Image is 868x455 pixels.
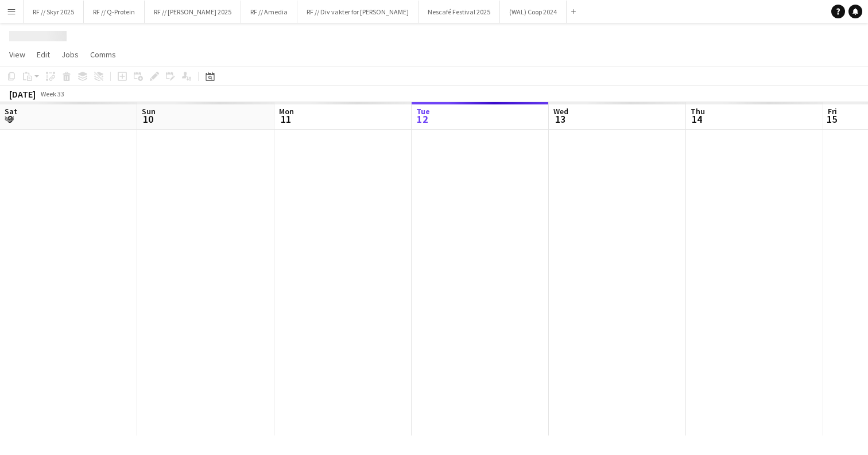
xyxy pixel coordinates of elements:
[414,112,430,126] span: 12
[418,1,500,23] button: Nescafé Festival 2025
[24,1,84,23] button: RF // Skyr 2025
[145,1,241,23] button: RF // [PERSON_NAME] 2025
[5,106,17,116] span: Sat
[5,47,30,62] a: View
[61,49,79,60] span: Jobs
[38,90,67,98] span: Week 33
[553,106,568,116] span: Wed
[689,112,705,126] span: 14
[9,88,36,100] div: [DATE]
[142,106,156,116] span: Sun
[500,1,567,23] button: (WAL) Coop 2024
[279,106,294,116] span: Mon
[297,1,418,23] button: RF // Div vakter for [PERSON_NAME]
[32,47,55,62] a: Edit
[828,106,837,116] span: Fri
[57,47,83,62] a: Jobs
[84,1,145,23] button: RF // Q-Protein
[277,112,294,126] span: 11
[90,49,116,60] span: Comms
[826,112,837,126] span: 15
[140,112,156,126] span: 10
[241,1,297,23] button: RF // Amedia
[416,106,430,116] span: Tue
[9,49,25,60] span: View
[37,49,50,60] span: Edit
[691,106,705,116] span: Thu
[552,112,568,126] span: 13
[3,112,17,126] span: 9
[86,47,121,62] a: Comms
